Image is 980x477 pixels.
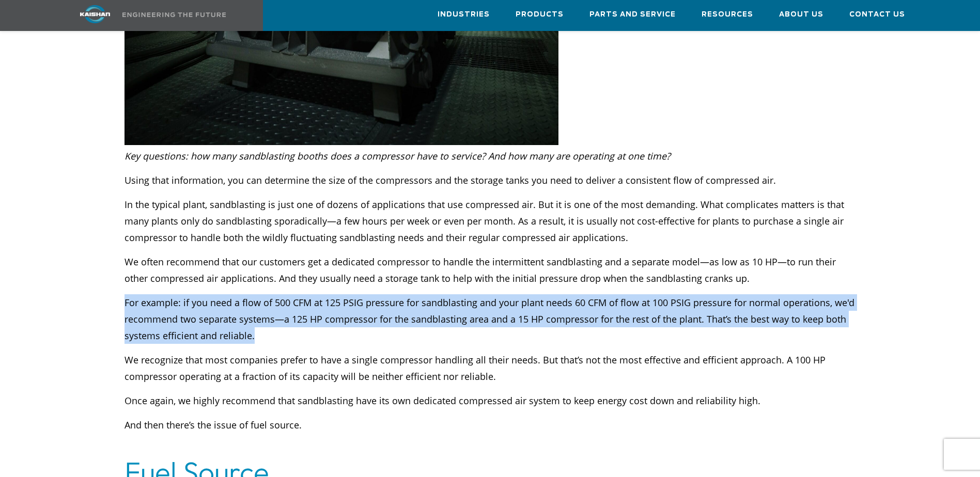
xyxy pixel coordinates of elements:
[589,9,676,21] span: Parts and Service
[849,9,905,21] span: Contact Us
[125,256,836,284] span: We often recommend that our customers get a dedicated compressor to handle the intermittent sandb...
[779,1,823,28] a: About Us
[125,419,302,431] span: And then there’s the issue of fuel source.
[125,354,826,383] span: We recognize that most companies prefer to have a single compressor handling all their needs. But...
[56,5,134,23] img: kaishan logo
[702,1,753,28] a: Resources
[125,198,844,244] span: In the typical plant, sandblasting is just one of dozens of applications that use compressed air....
[438,9,490,21] span: Industries
[125,394,760,407] span: Once again, we highly recommend that sandblasting have its own dedicated compressed air system to...
[125,150,671,162] em: Key questions: how many sandblasting booths does a compressor have to service? And how many are o...
[702,9,753,21] span: Resources
[125,296,854,342] span: For example: if you need a flow of 500 CFM at 125 PSIG pressure for sandblasting and your plant n...
[438,1,490,28] a: Industries
[516,9,564,21] span: Products
[589,1,676,28] a: Parts and Service
[122,12,226,17] img: Engineering the future
[849,1,905,28] a: Contact Us
[779,9,823,21] span: About Us
[125,174,776,186] span: Using that information, you can determine the size of the compressors and the storage tanks you n...
[516,1,564,28] a: Products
